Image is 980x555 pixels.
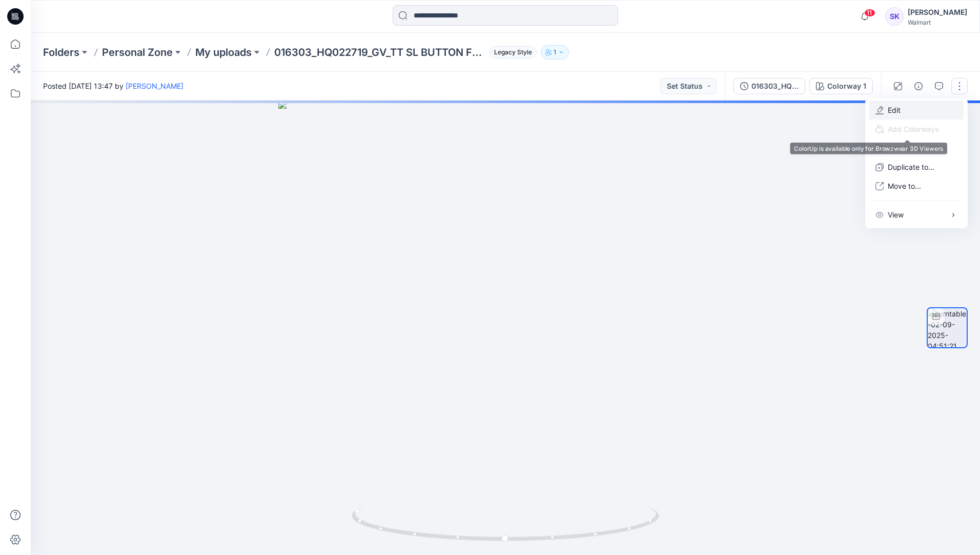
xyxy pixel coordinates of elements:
[885,7,904,26] div: SK
[864,9,875,17] span: 11
[910,78,927,94] button: Details
[489,46,537,58] span: Legacy Style
[126,82,183,90] a: [PERSON_NAME]
[541,45,569,60] button: 1
[274,45,485,60] p: 016303_HQ022719_GV_TT SL BUTTON FRONT JUMPSUIT
[908,6,967,18] div: [PERSON_NAME]
[908,18,967,26] div: Walmart
[928,308,967,347] img: turntable-02-09-2025-04:51:21
[888,181,921,191] p: Move to...
[809,78,873,94] button: Colorway 1
[43,81,183,91] span: Posted [DATE] 13:47 by
[554,47,556,58] p: 1
[827,81,866,92] div: Colorway 1
[485,45,537,60] button: Legacy Style
[43,45,79,60] a: Folders
[888,162,934,172] p: Duplicate to...
[888,209,904,220] p: View
[195,45,252,60] a: My uploads
[888,105,901,115] a: Edit
[733,78,805,94] button: 016303_HQ022719_GV_TT SL BUTTON FRONT JUMPSUIT
[751,81,799,92] div: 016303_HQ022719_GV_TT SL BUTTON FRONT JUMPSUIT
[102,45,173,60] a: Personal Zone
